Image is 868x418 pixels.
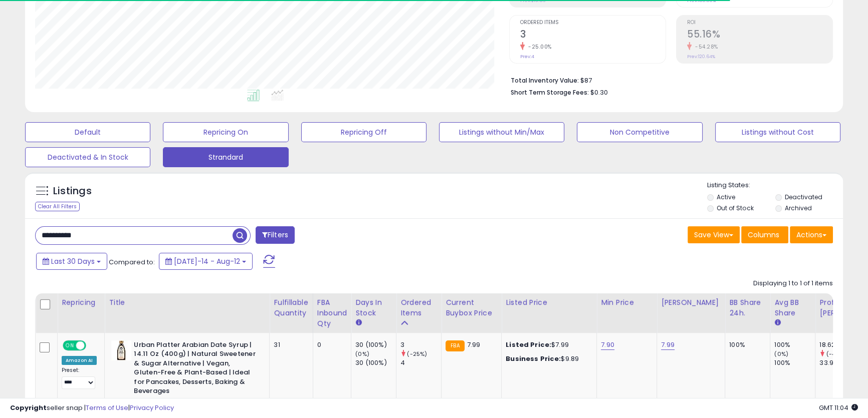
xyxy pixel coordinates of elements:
small: (0%) [355,350,369,358]
button: Repricing Off [301,122,426,142]
div: Ordered Items [400,297,437,318]
button: Listings without Cost [715,122,840,142]
div: 30 (100%) [355,358,396,367]
button: Filters [256,226,295,244]
h5: Listings [53,184,92,198]
button: Actions [790,226,833,243]
strong: Copyright [10,403,47,412]
div: Avg BB Share [774,297,811,318]
div: 31 [274,340,305,349]
div: Amazon AI [62,356,97,365]
div: FBA inbound Qty [317,297,347,329]
label: Out of Stock [717,204,753,212]
span: ROI [687,20,832,26]
small: Avg BB Share. [774,318,780,327]
b: Short Term Storage Fees: [511,88,589,97]
div: Displaying 1 to 1 of 1 items [753,279,833,288]
a: 7.90 [601,340,614,350]
span: 2025-09-12 11:04 GMT [819,403,858,412]
div: $7.99 [506,340,589,349]
button: Strandard [163,147,288,167]
h2: 3 [520,29,666,42]
div: Current Buybox Price [446,297,497,318]
b: Total Inventory Value: [511,76,579,85]
div: 30 (100%) [355,340,396,349]
button: Last 30 Days [36,253,107,270]
div: Fulfillable Quantity [274,297,308,318]
b: Urban Platter Arabian Date Syrup | 14.11 Oz (400g) | Natural Sweetener & Sugar Alternative | Vega... [134,340,256,398]
small: (0%) [774,350,788,358]
div: $9.89 [506,354,589,363]
img: 416JgW0APvL._SL40_.jpg [111,340,131,360]
div: [PERSON_NAME] [661,297,721,308]
div: 3 [400,340,441,349]
div: 100% [774,358,815,367]
span: Compared to: [109,257,155,267]
small: -54.28% [692,43,718,51]
span: 7.99 [467,340,481,349]
div: Preset: [62,367,97,389]
h2: 55.16% [687,29,832,42]
label: Active [717,193,735,201]
small: (-25%) [407,350,427,358]
button: Non Competitive [577,122,702,142]
button: Default [25,122,150,142]
div: Clear All Filters [35,202,80,211]
label: Archived [785,204,812,212]
span: Ordered Items [520,20,666,26]
small: Prev: 4 [520,54,534,60]
span: $0.30 [590,88,608,97]
div: Days In Stock [355,297,392,318]
button: Deactivated & In Stock [25,147,150,167]
span: [DATE]-14 - Aug-12 [174,256,240,266]
button: Columns [741,226,788,243]
small: FBA [446,340,464,351]
label: Deactivated [785,193,822,201]
button: Listings without Min/Max [439,122,564,142]
b: Business Price: [506,354,561,363]
b: Listed Price: [506,340,551,349]
div: Repricing [62,297,100,308]
small: -25.00% [525,43,552,51]
div: Min Price [601,297,653,308]
button: [DATE]-14 - Aug-12 [159,253,253,270]
small: (-45.12%) [826,350,852,358]
div: seller snap | | [10,403,174,413]
li: $87 [511,74,825,86]
span: OFF [85,341,101,349]
span: Columns [748,230,779,240]
div: 0 [317,340,344,349]
a: Terms of Use [86,403,128,412]
div: Title [109,297,265,308]
span: Last 30 Days [51,256,95,266]
small: Prev: 120.64% [687,54,715,60]
a: Privacy Policy [130,403,174,412]
div: 100% [729,340,762,349]
small: Days In Stock. [355,318,361,327]
span: ON [64,341,76,349]
div: BB Share 24h. [729,297,766,318]
button: Save View [688,226,740,243]
div: 100% [774,340,815,349]
div: 4 [400,358,441,367]
div: Listed Price [506,297,592,308]
a: 7.99 [661,340,675,350]
p: Listing States: [707,181,843,190]
button: Repricing On [163,122,288,142]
